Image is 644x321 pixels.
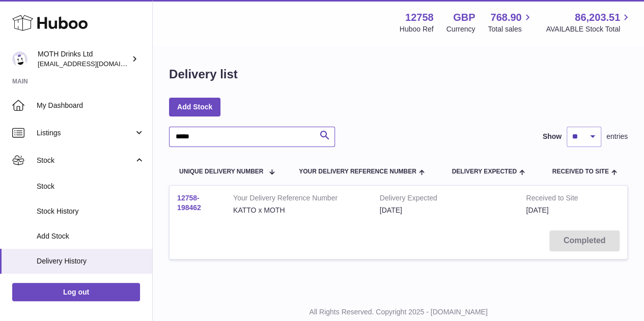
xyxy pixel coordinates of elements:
[526,193,593,206] strong: Received to Site
[169,98,220,116] a: Add Stock
[543,132,562,141] label: Show
[161,307,636,317] p: All Rights Reserved. Copyright 2025 - [DOMAIN_NAME]
[400,24,434,34] div: Huboo Ref
[405,11,434,24] strong: 12758
[37,256,145,266] span: Delivery History
[38,49,129,69] div: MOTH Drinks Ltd
[380,206,511,215] div: [DATE]
[488,11,533,34] a: 768.90 Total sales
[179,168,263,175] span: Unique Delivery Number
[606,132,628,141] span: entries
[380,193,511,206] strong: Delivery Expected
[453,11,475,24] strong: GBP
[233,193,365,206] strong: Your Delivery Reference Number
[38,60,150,68] span: [EMAIL_ADDRESS][DOMAIN_NAME]
[299,168,416,175] span: Your Delivery Reference Number
[546,24,632,34] span: AVAILABLE Stock Total
[490,11,521,24] span: 768.90
[552,168,609,175] span: Received to Site
[488,24,533,34] span: Total sales
[37,101,145,110] span: My Dashboard
[177,194,201,212] a: 12758-198462
[12,51,27,67] img: orders@mothdrinks.com
[37,207,145,216] span: Stock History
[575,11,620,24] span: 86,203.51
[546,11,632,34] a: 86,203.51 AVAILABLE Stock Total
[233,206,365,215] div: KATTO x MOTH
[37,156,134,165] span: Stock
[37,128,134,138] span: Listings
[37,231,145,241] span: Add Stock
[446,24,475,34] div: Currency
[526,206,548,214] span: [DATE]
[452,168,516,175] span: Delivery Expected
[169,66,238,82] h1: Delivery list
[12,283,140,301] a: Log out
[37,182,145,191] span: Stock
